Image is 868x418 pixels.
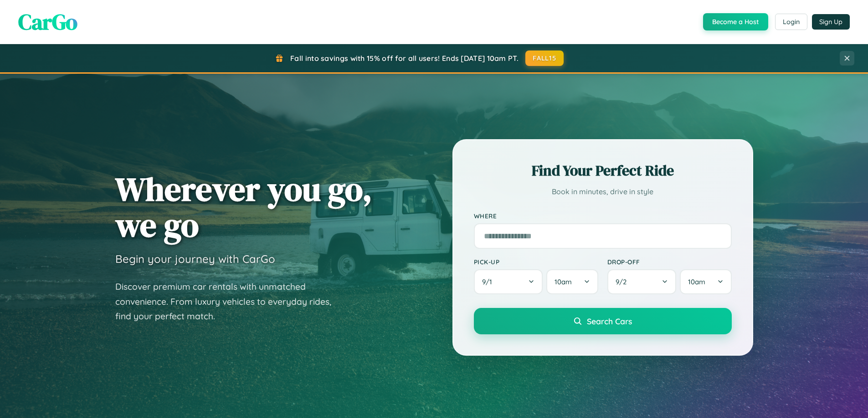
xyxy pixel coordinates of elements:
[775,14,807,30] button: Login
[474,269,543,294] button: 9/1
[290,54,519,63] span: Fall into savings with 15% off for all users! Ends [DATE] 10am PT.
[607,269,677,294] button: 9/2
[474,185,732,198] p: Book in minutes, drive in style
[474,161,732,181] h2: Find Your Perfect Ride
[525,50,564,66] button: FALL15
[474,258,598,266] label: Pick-up
[115,171,372,243] h1: Wherever you go, we go
[474,308,732,334] button: Search Cars
[703,13,768,30] button: Become a Host
[812,14,850,30] button: Sign Up
[482,277,497,286] span: 9 / 1
[607,258,732,266] label: Drop-off
[555,277,572,286] span: 10am
[115,252,275,266] h3: Begin your journey with CarGo
[474,212,732,220] label: Where
[115,279,343,324] p: Discover premium car rentals with unmatched convenience. From luxury vehicles to everyday rides, ...
[680,269,731,294] button: 10am
[18,7,77,37] span: CarGo
[688,277,705,286] span: 10am
[546,269,598,294] button: 10am
[587,316,632,326] span: Search Cars
[616,277,631,286] span: 9 / 2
